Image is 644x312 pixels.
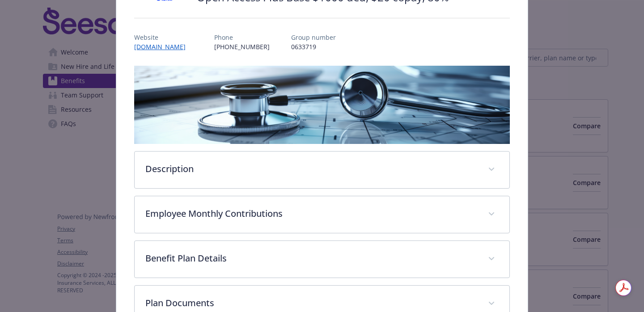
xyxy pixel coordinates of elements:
p: Plan Documents [145,296,477,310]
div: Employee Monthly Contributions [135,196,509,233]
p: [PHONE_NUMBER] [214,42,270,51]
p: Benefit Plan Details [145,252,477,265]
div: Description [135,152,509,188]
p: Phone [214,33,270,42]
img: banner [134,66,510,144]
p: 0633719 [291,42,336,51]
p: Employee Monthly Contributions [145,207,477,220]
a: [DOMAIN_NAME] [134,42,193,51]
p: Group number [291,33,336,42]
p: Description [145,162,477,176]
div: Benefit Plan Details [135,241,509,278]
p: Website [134,33,193,42]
